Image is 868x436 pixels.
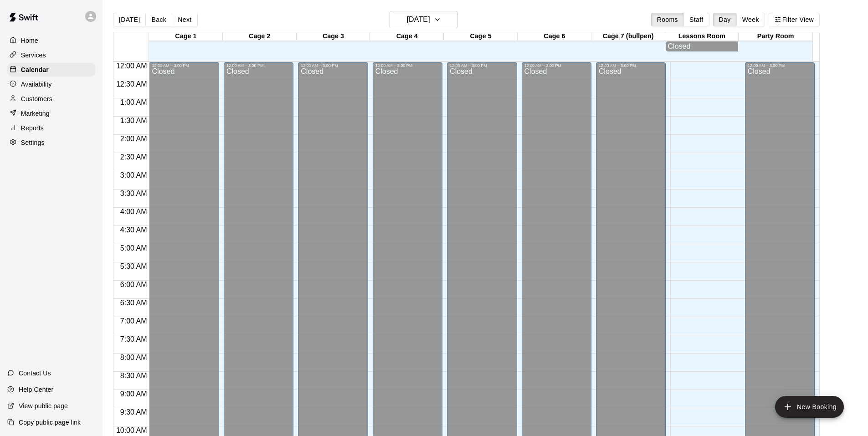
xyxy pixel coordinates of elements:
a: Home [7,34,95,47]
span: 4:00 AM [118,208,149,215]
button: Filter View [769,13,820,26]
div: Cage 2 [223,32,297,41]
button: add [775,396,844,418]
span: 4:30 AM [118,226,149,234]
button: Rooms [651,13,684,26]
p: Settings [21,138,45,147]
p: Home [21,36,38,45]
div: 12:00 AM – 3:00 PM [524,63,589,68]
div: 12:00 AM – 3:00 PM [599,63,663,68]
span: 9:00 AM [118,390,149,398]
div: 12:00 AM – 3:00 PM [301,63,365,68]
div: 12:00 AM – 3:00 PM [226,63,291,68]
span: 5:30 AM [118,262,149,270]
span: 8:00 AM [118,354,149,361]
p: Marketing [21,109,50,118]
button: [DATE] [390,11,458,28]
a: Reports [7,121,95,135]
button: Week [736,13,765,26]
span: 8:30 AM [118,372,149,380]
a: Settings [7,136,95,149]
p: Services [21,51,46,60]
span: 6:00 AM [118,281,149,288]
div: 12:00 AM – 3:00 PM [152,63,216,68]
div: Lessons Room [665,32,739,41]
h6: [DATE] [407,13,430,26]
span: 10:00 AM [114,426,149,434]
p: Help Center [19,385,53,394]
button: [DATE] [113,13,146,26]
span: 1:30 AM [118,117,149,124]
button: Back [145,13,172,26]
span: 3:30 AM [118,190,149,197]
span: 2:30 AM [118,153,149,161]
span: 12:00 AM [114,62,149,70]
a: Calendar [7,63,95,77]
p: Customers [21,94,52,103]
div: Cage 1 [149,32,223,41]
a: Availability [7,77,95,91]
button: Next [172,13,197,26]
span: 2:00 AM [118,135,149,143]
span: 7:30 AM [118,335,149,343]
p: View public page [19,401,68,410]
div: Cage 3 [297,32,370,41]
span: 12:30 AM [114,80,149,88]
span: 3:00 AM [118,171,149,179]
div: Cage 4 [370,32,444,41]
div: Closed [668,42,736,51]
span: 6:30 AM [118,299,149,307]
div: Cage 7 (bullpen) [591,32,665,41]
span: 5:00 AM [118,244,149,252]
div: 12:00 AM – 3:00 PM [748,63,812,68]
div: 12:00 AM – 3:00 PM [375,63,440,68]
span: 7:00 AM [118,317,149,325]
p: Calendar [21,65,49,74]
div: Cage 6 [518,32,591,41]
div: 12:00 AM – 3:00 PM [450,63,514,68]
span: 9:30 AM [118,408,149,416]
a: Services [7,48,95,62]
button: Day [713,13,737,26]
span: 1:00 AM [118,98,149,106]
p: Reports [21,123,44,133]
a: Marketing [7,107,95,120]
div: Cage 5 [444,32,518,41]
a: Customers [7,92,95,106]
p: Contact Us [19,369,51,378]
div: Party Room [739,32,812,41]
button: Staff [683,13,709,26]
p: Availability [21,80,52,89]
p: Copy public page link [19,418,81,427]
